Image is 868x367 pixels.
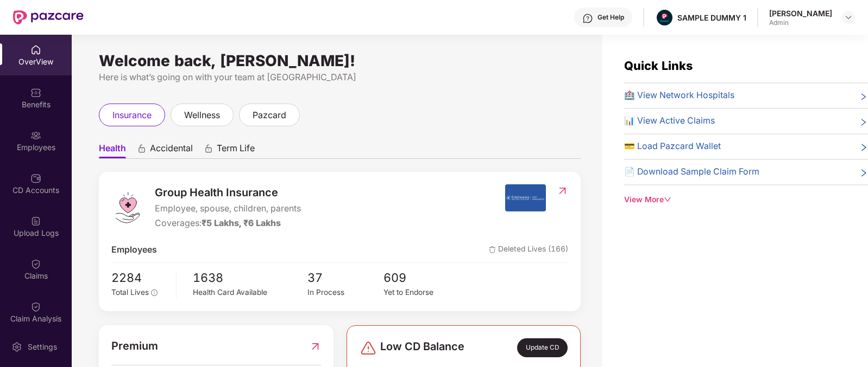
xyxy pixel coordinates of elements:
[30,173,41,184] img: svg+xml;base64,PHN2ZyBpZD0iQ0RfQWNjb3VudHMiIGRhdGEtbmFtZT0iQ0QgQWNjb3VudHMiIHhtbG5zPSJodHRwOi8vd3...
[859,117,868,128] span: right
[677,12,746,23] div: SAMPLE DUMMY 1
[624,89,734,102] span: 🏥 View Network Hospitals
[111,288,149,297] span: Total Lives
[253,108,286,122] span: pazcard
[151,289,158,296] span: info-circle
[204,144,213,153] div: animation
[99,56,581,65] div: Welcome back, [PERSON_NAME]!
[11,342,22,352] img: svg+xml;base64,PHN2ZyBpZD0iU2V0dGluZy0yMHgyMCIgeG1sbnM9Imh0dHA6Ly93d3cudzMub3JnLzIwMDAvc3ZnIiB3aW...
[624,114,715,128] span: 📊 View Active Claims
[155,184,301,201] span: Group Health Insurance
[582,13,593,24] img: svg+xml;base64,PHN2ZyBpZD0iSGVscC0zMngzMiIgeG1sbnM9Imh0dHA6Ly93d3cudzMub3JnLzIwMDAvc3ZnIiB3aWR0aD...
[505,184,546,211] img: insurerIcon
[13,10,84,24] img: New Pazcare Logo
[859,142,868,153] span: right
[517,338,568,357] div: Update CD
[184,108,220,122] span: wellness
[859,168,868,179] span: right
[193,268,307,287] span: 1638
[111,268,168,287] span: 2284
[859,91,868,102] span: right
[307,287,383,299] div: In Process
[380,338,464,357] span: Low CD Balance
[844,13,853,22] img: svg+xml;base64,PHN2ZyBpZD0iRHJvcGRvd24tMzJ4MzIiIHhtbG5zPSJodHRwOi8vd3d3LnczLm9yZy8yMDAwL3N2ZyIgd2...
[99,143,126,158] span: Health
[769,8,832,18] div: [PERSON_NAME]
[489,243,568,257] span: Deleted Lives (166)
[30,130,41,141] img: svg+xml;base64,PHN2ZyBpZD0iRW1wbG95ZWVzIiB4bWxucz0iaHR0cDovL3d3dy53My5vcmcvMjAwMC9zdmciIHdpZHRoPS...
[383,287,460,299] div: Yet to Endorse
[657,10,672,25] img: Pazcare_Alternative_logo-01-01.png
[624,165,759,179] span: 📄 Download Sample Claim Form
[155,217,301,230] div: Coverages:
[769,18,832,27] div: Admin
[30,44,41,55] img: svg+xml;base64,PHN2ZyBpZD0iSG9tZSIgeG1sbnM9Imh0dHA6Ly93d3cudzMub3JnLzIwMDAvc3ZnIiB3aWR0aD0iMjAiIG...
[310,338,321,355] img: RedirectIcon
[489,246,496,253] img: deleteIcon
[24,342,60,352] div: Settings
[307,268,383,287] span: 37
[112,108,152,122] span: insurance
[137,144,147,153] div: animation
[383,268,460,287] span: 609
[111,191,144,224] img: logo
[360,339,377,357] img: svg+xml;base64,PHN2ZyBpZD0iRGFuZ2VyLTMyeDMyIiB4bWxucz0iaHR0cDovL3d3dy53My5vcmcvMjAwMC9zdmciIHdpZH...
[597,13,624,22] div: Get Help
[624,59,693,73] span: Quick Links
[202,218,281,228] span: ₹5 Lakhs, ₹6 Lakhs
[150,143,193,158] span: Accidental
[30,301,41,312] img: svg+xml;base64,PHN2ZyBpZD0iQ2xhaW0iIHhtbG5zPSJodHRwOi8vd3d3LnczLm9yZy8yMDAwL3N2ZyIgd2lkdGg9IjIwIi...
[155,202,301,216] span: Employee, spouse, children, parents
[664,196,671,203] span: down
[30,216,41,227] img: svg+xml;base64,PHN2ZyBpZD0iVXBsb2FkX0xvZ3MiIGRhdGEtbmFtZT0iVXBsb2FkIExvZ3MiIHhtbG5zPSJodHRwOi8vd3...
[30,87,41,98] img: svg+xml;base64,PHN2ZyBpZD0iQmVuZWZpdHMiIHhtbG5zPSJodHRwOi8vd3d3LnczLm9yZy8yMDAwL3N2ZyIgd2lkdGg9Ij...
[193,287,307,299] div: Health Card Available
[99,70,581,84] div: Here is what’s going on with your team at [GEOGRAPHIC_DATA]
[217,143,255,158] span: Term Life
[624,194,868,206] div: View More
[624,140,721,153] span: 💳 Load Pazcard Wallet
[557,185,568,196] img: RedirectIcon
[30,259,41,269] img: svg+xml;base64,PHN2ZyBpZD0iQ2xhaW0iIHhtbG5zPSJodHRwOi8vd3d3LnczLm9yZy8yMDAwL3N2ZyIgd2lkdGg9IjIwIi...
[111,338,158,355] span: Premium
[111,243,157,257] span: Employees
